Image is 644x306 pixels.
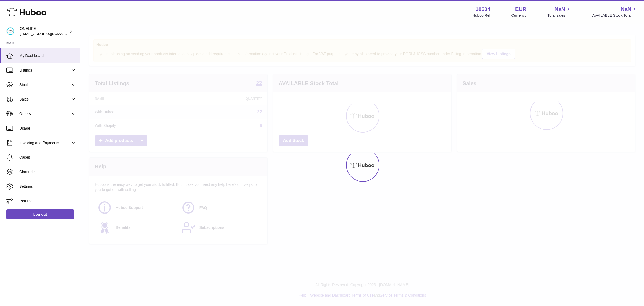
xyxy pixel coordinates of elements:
[19,97,71,102] span: Sales
[19,155,76,160] span: Cases
[19,111,71,116] span: Orders
[6,27,14,35] img: internalAdmin-10604@internal.huboo.com
[592,6,638,18] a: NaN AVAILABLE Stock Total
[20,26,68,36] div: ONELIFE
[547,13,571,18] span: Total sales
[547,6,571,18] a: NaN Total sales
[19,68,71,73] span: Listings
[554,6,565,13] span: NaN
[19,198,76,204] span: Returns
[473,13,491,18] div: Huboo Ref
[20,31,79,36] span: [EMAIL_ADDRESS][DOMAIN_NAME]
[592,13,638,18] span: AVAILABLE Stock Total
[6,209,74,219] a: Log out
[19,169,76,175] span: Channels
[19,53,76,58] span: My Dashboard
[621,6,631,13] span: NaN
[19,126,76,131] span: Usage
[511,13,527,18] div: Currency
[19,82,71,87] span: Stock
[475,6,491,13] strong: 10604
[19,140,71,145] span: Invoicing and Payments
[19,184,76,189] span: Settings
[515,6,526,13] strong: EUR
